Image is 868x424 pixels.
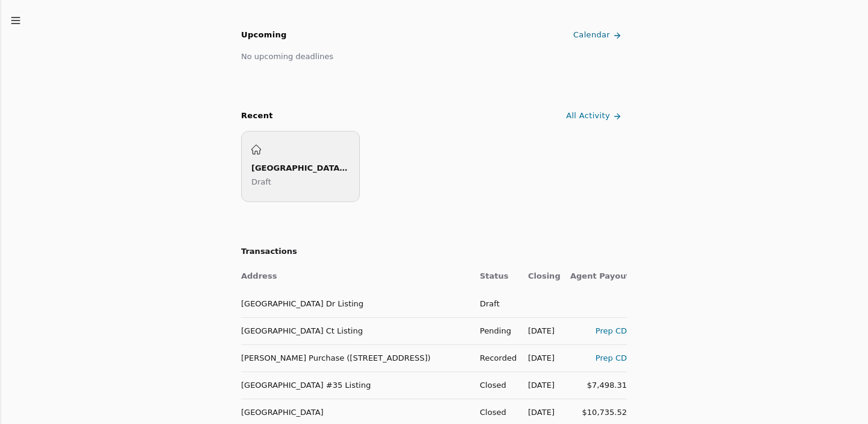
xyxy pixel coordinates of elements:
div: [GEOGRAPHIC_DATA] Dr Listing [251,162,350,174]
a: [GEOGRAPHIC_DATA] Dr ListingDraft [241,131,360,202]
h2: Upcoming [241,29,287,42]
a: All Activity [564,106,627,126]
td: Closed [470,372,518,399]
div: Prep CD [570,352,627,364]
p: Draft [251,176,350,188]
th: Agent Payout [561,263,627,290]
a: Calendar [571,25,627,45]
h2: Transactions [241,245,627,258]
div: $10,735.52 [570,406,627,419]
th: Address [241,263,470,290]
td: Recorded [470,344,518,372]
td: Pending [470,317,518,344]
div: Prep CD [570,324,627,337]
td: [GEOGRAPHIC_DATA] Ct Listing [241,317,470,344]
th: Status [470,263,518,290]
td: Draft [470,290,518,317]
td: [GEOGRAPHIC_DATA] #35 Listing [241,372,470,399]
th: Closing [518,263,561,290]
td: [GEOGRAPHIC_DATA] Dr Listing [241,290,470,317]
td: [DATE] [518,344,561,372]
td: [PERSON_NAME] Purchase ([STREET_ADDRESS]) [241,344,470,372]
div: No upcoming deadlines [241,50,333,63]
td: [DATE] [518,317,561,344]
span: Calendar [573,29,610,42]
span: All Activity [566,110,610,122]
td: [DATE] [518,372,561,399]
div: Recent [241,110,273,122]
div: $7,498.31 [570,379,627,391]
